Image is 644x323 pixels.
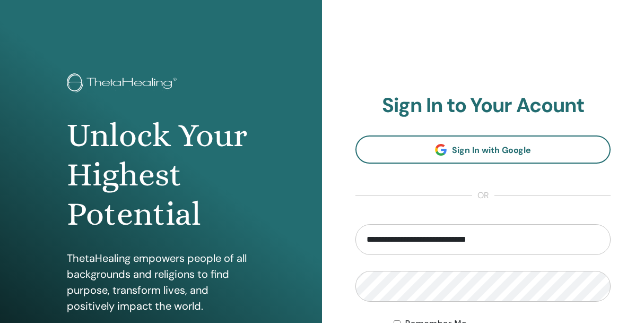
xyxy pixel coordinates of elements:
[67,116,255,234] h1: Unlock Your Highest Potential
[355,93,611,118] h2: Sign In to Your Acount
[452,144,531,156] span: Sign In with Google
[355,135,611,164] a: Sign In with Google
[67,250,255,314] p: ThetaHealing empowers people of all backgrounds and religions to find purpose, transform lives, a...
[472,189,494,202] span: or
